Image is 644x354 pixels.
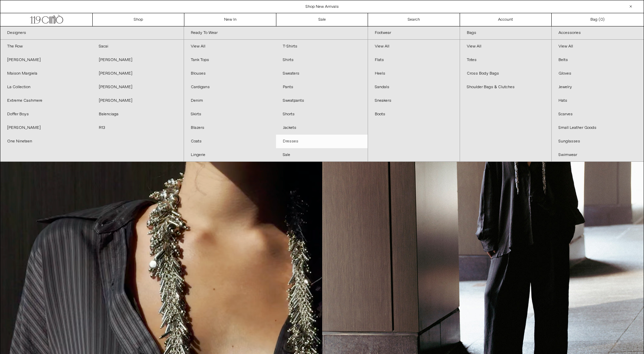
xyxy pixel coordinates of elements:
[184,53,276,67] a: Tank Tops
[93,13,184,26] a: Shop
[184,26,367,40] a: Ready To Wear
[460,26,552,40] a: Bags
[0,107,92,121] a: Doffer Boys
[552,94,644,107] a: Hats
[552,13,643,26] a: Bag ()
[184,107,276,121] a: Skirts
[460,80,552,94] a: Shoulder Bags & Clutches
[600,17,603,22] span: 0
[368,13,460,26] a: Search
[92,53,184,67] a: [PERSON_NAME]
[368,107,460,121] a: Boots
[552,107,644,121] a: Scarves
[552,135,644,148] a: Sunglasses
[92,121,184,135] a: R13
[552,80,644,94] a: Jewelry
[460,53,552,67] a: Totes
[276,94,368,107] a: Sweatpants
[276,53,368,67] a: Shirts
[600,17,605,23] span: )
[0,121,92,135] a: [PERSON_NAME]
[276,13,368,26] a: Sale
[184,13,276,26] a: New In
[184,67,276,80] a: Blouses
[184,40,276,53] a: View All
[0,53,92,67] a: [PERSON_NAME]
[92,80,184,94] a: [PERSON_NAME]
[184,135,276,148] a: Coats
[0,80,92,94] a: La Collection
[0,26,184,40] a: Designers
[276,148,368,162] a: Sale
[0,94,92,107] a: Extreme Cashmere
[276,80,368,94] a: Pants
[92,40,184,53] a: Sacai
[368,53,460,67] a: Flats
[92,67,184,80] a: [PERSON_NAME]
[0,67,92,80] a: Maison Margiela
[368,40,460,53] a: View All
[184,148,276,162] a: Lingerie
[184,121,276,135] a: Blazers
[276,40,368,53] a: T-Shirts
[276,107,368,121] a: Shorts
[552,53,644,67] a: Belts
[0,40,92,53] a: The Row
[0,135,92,148] a: One Nineteen
[184,94,276,107] a: Denim
[552,121,644,135] a: Small Leather Goods
[460,67,552,80] a: Cross Body Bags
[368,67,460,80] a: Heels
[460,40,552,53] a: View All
[92,94,184,107] a: [PERSON_NAME]
[92,107,184,121] a: Balenciaga
[276,121,368,135] a: Jackets
[368,26,460,40] a: Footwear
[276,135,368,148] a: Dresses
[368,80,460,94] a: Sandals
[552,26,644,40] a: Accessories
[368,94,460,107] a: Sneakers
[184,80,276,94] a: Cardigans
[552,148,644,162] a: Swimwear
[552,67,644,80] a: Gloves
[306,4,339,9] a: Shop New Arrivals
[276,67,368,80] a: Sweaters
[460,13,552,26] a: Account
[552,40,644,53] a: View All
